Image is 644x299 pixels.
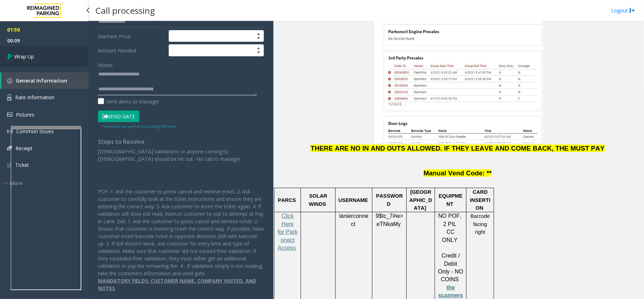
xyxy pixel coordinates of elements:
[309,193,327,207] span: SOLAR WINDS
[101,124,176,129] small: Vend will be performed using 9# tone
[410,189,432,211] span: [GEOGRAPHIC_DATA]
[438,285,463,298] a: the scanners
[15,94,54,101] span: Rate Information
[424,169,492,177] span: Manual Vend Code: **
[278,213,297,251] span: Click Here for Parkonect Access
[96,44,167,56] label: Amount Needed:
[7,146,12,151] img: 'icon'
[376,213,403,219] span: 9$tc_7#w>
[311,145,604,152] span: THERE ARE NO IN AND OUTS ALLOWED. IF THEY LEAVE AND COME BACK, THE MUST PAY
[438,253,463,282] span: Credit / Debit Only - NO COINS
[16,77,67,84] span: General Information
[254,50,263,56] span: Decrease value
[339,213,369,227] span: lanierconnect
[377,221,401,227] span: eTNkaMy
[16,111,34,118] span: Pictures
[98,139,264,145] h4: Steps to Resolve
[438,284,463,298] span: the scanners
[438,213,462,219] span: NO POF,
[96,30,167,42] label: Machine Price:
[14,53,34,60] span: Wrap Up
[7,112,12,117] img: 'icon'
[470,189,491,211] span: CARD INSERTION
[7,94,12,101] img: 'icon'
[471,213,490,235] span: Barcode facing right
[7,129,13,134] img: 'icon'
[7,78,12,83] img: 'icon'
[630,7,635,14] img: logout
[254,45,263,50] span: Increase value
[1,72,88,89] a: General Information
[442,229,458,243] span: CC ONLY
[376,193,403,207] span: PASSWORD
[98,180,264,277] p: POF: 1. Ask the customer to press cancel and retrieve ticket. 2. Ask customer to carefully look a...
[439,193,463,207] span: EQUIPMENT
[254,30,263,36] span: Increase value
[254,36,263,42] span: Decrease value
[98,98,159,105] label: Send alerts to manager
[7,162,12,168] img: 'icon'
[443,221,456,227] span: 2 PIL
[4,179,88,187] div: More
[278,197,296,203] span: PARCS
[196,156,240,162] span: No call to manager
[98,111,139,123] button: Vend Gate
[92,2,158,19] h3: Call processing
[98,59,113,69] label: Notes:
[98,277,256,292] u: MANDATORY FIELDS: CUSTOMER NAME, COMPANY VISITED, AND NOTES
[98,148,228,162] span: [DEMOGRAPHIC_DATA] validations or anyone coming to [DEMOGRAPHIC_DATA] should be let out -
[240,156,242,162] span: .
[611,7,635,14] a: Logout
[338,197,368,203] span: USERNAME
[278,213,297,251] a: Click Here for Parkonect Access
